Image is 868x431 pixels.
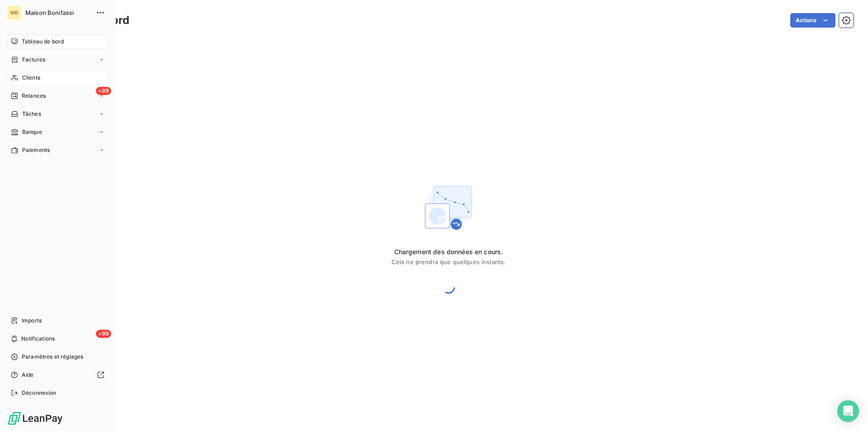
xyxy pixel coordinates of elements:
[22,317,42,325] span: Imports
[22,146,50,154] span: Paiements
[22,110,41,118] span: Tâches
[22,74,40,82] span: Clients
[22,128,42,136] span: Banque
[7,5,22,20] div: MB
[420,179,477,237] img: First time
[21,335,55,343] span: Notifications
[392,247,506,256] span: Chargement des données en cours.
[837,400,859,422] div: Open Intercom Messenger
[22,389,57,397] span: Déconnexion
[22,92,46,100] span: Relances
[22,371,34,379] span: Aide
[96,330,111,338] span: +99
[790,13,835,28] button: Actions
[22,56,45,64] span: Factures
[7,411,63,426] img: Logo LeanPay
[25,9,90,16] span: Maison Bonifassi
[22,353,83,361] span: Paramètres et réglages
[392,258,506,265] span: Cela ne prendra que quelques instants.
[22,38,64,46] span: Tableau de bord
[7,368,108,382] a: Aide
[96,87,111,95] span: +99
